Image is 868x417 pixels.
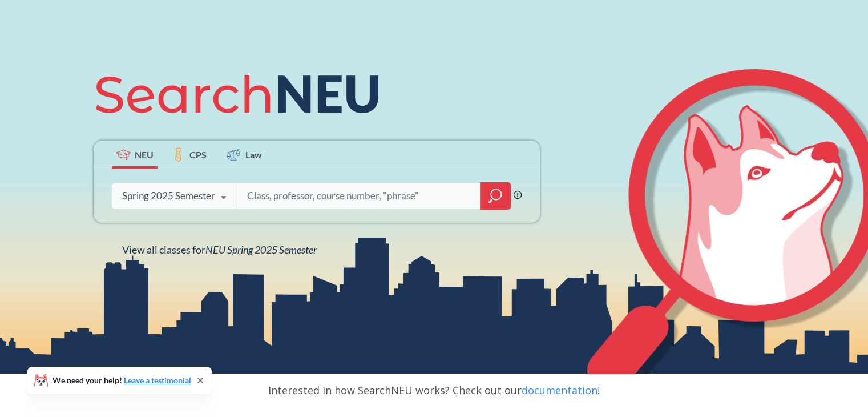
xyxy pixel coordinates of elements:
input: Class, professor, course number, "phrase" [246,184,472,208]
div: magnifying glass [480,182,511,210]
span: NEU [135,148,154,161]
span: Law [245,148,262,161]
div: Spring 2025 Semester [122,190,215,202]
a: documentation! [522,383,600,397]
svg: magnifying glass [488,188,502,204]
span: NEU Spring 2025 Semester [205,243,317,256]
span: View all classes for [122,243,317,256]
span: CPS [189,148,207,161]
